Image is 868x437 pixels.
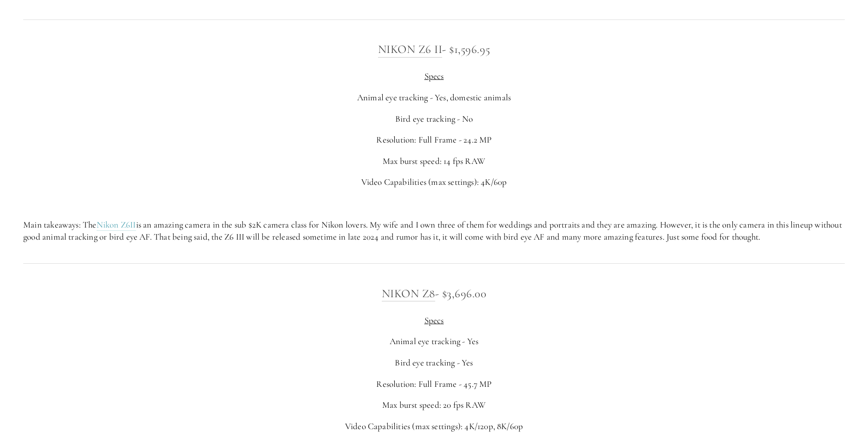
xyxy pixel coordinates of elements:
p: Video Capabilities (max settings): 4K/60p [23,176,845,189]
p: Video Capabilities (max settings): 4K/120p, 8K/60p [23,420,845,433]
p: Bird eye tracking - Yes [23,357,845,369]
span: Specs [424,315,444,326]
p: Max burst speed: 14 fps RAW [23,155,845,168]
p: Animal eye tracking - Yes, domestic animals [23,91,845,104]
a: Nikon Z6II [97,219,136,231]
span: Specs [424,71,444,81]
h3: - $1,596.95 [23,40,845,59]
a: Nikon Z8 [382,287,435,301]
p: Max burst speed: 20 fps RAW [23,399,845,411]
h3: - $3,696.00 [23,284,845,303]
p: Resolution: Full Frame - 45.7 MP [23,378,845,391]
p: Resolution: Full Frame - 24.2 MP [23,134,845,146]
a: Nikon Z6 II [378,42,443,57]
p: Animal eye tracking - Yes [23,335,845,348]
p: Main takeaways: The is an amazing camera in the sub $2K camera class for Nikon lovers. My wife an... [23,219,845,243]
p: Bird eye tracking - No [23,113,845,125]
